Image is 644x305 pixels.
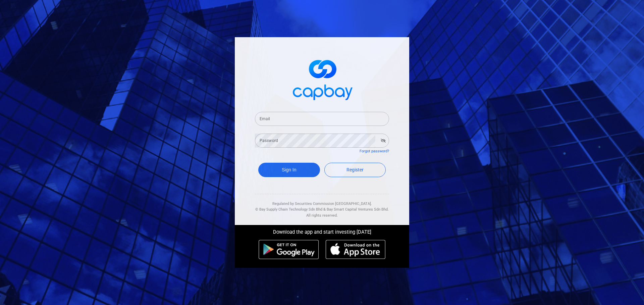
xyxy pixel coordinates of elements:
span: Bay Smart Capital Ventures Sdn Bhd. [327,207,389,212]
a: Register [324,163,386,177]
button: Sign In [258,163,320,177]
img: logo [288,54,356,104]
div: Regulated by Securities Commission [GEOGRAPHIC_DATA]. & All rights reserved. [255,194,389,219]
span: Register [346,167,364,172]
div: Download the app and start investing [DATE] [230,225,414,236]
span: © Bay Supply Chain Technology Sdn Bhd [255,207,322,212]
img: ios [326,240,385,259]
img: android [259,240,319,259]
a: Forgot password? [360,149,389,153]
